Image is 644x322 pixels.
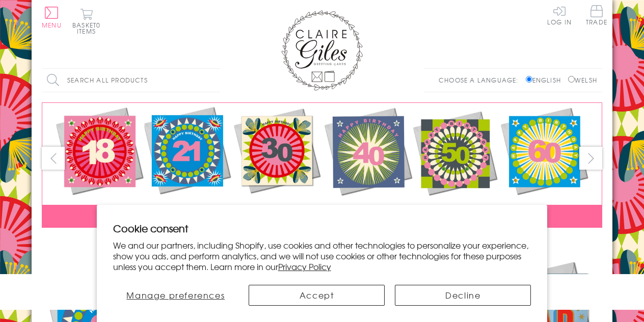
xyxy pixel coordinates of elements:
[42,235,602,251] div: Carousel Pagination
[113,285,238,306] button: Manage preferences
[278,260,331,273] a: Privacy Policy
[113,240,531,272] p: We and our partners, including Shopify, use cookies and other technologies to personalize your ex...
[72,8,100,34] button: Basket0 items
[42,69,220,92] input: Search all products
[42,20,62,30] span: Menu
[439,75,524,85] p: Choose a language:
[526,75,566,85] label: English
[526,76,532,83] input: English
[568,75,597,85] label: Welsh
[568,76,575,83] input: Welsh
[77,20,100,36] span: 0 items
[586,5,607,27] a: Trade
[586,5,607,25] span: Trade
[547,5,572,25] a: Log In
[579,147,602,170] button: next
[42,7,62,28] button: Menu
[210,69,220,92] input: Search
[281,10,363,91] img: Claire Giles Greetings Cards
[126,289,225,301] span: Manage preferences
[249,285,385,306] button: Accept
[42,147,65,170] button: prev
[113,221,531,235] h2: Cookie consent
[395,285,531,306] button: Decline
